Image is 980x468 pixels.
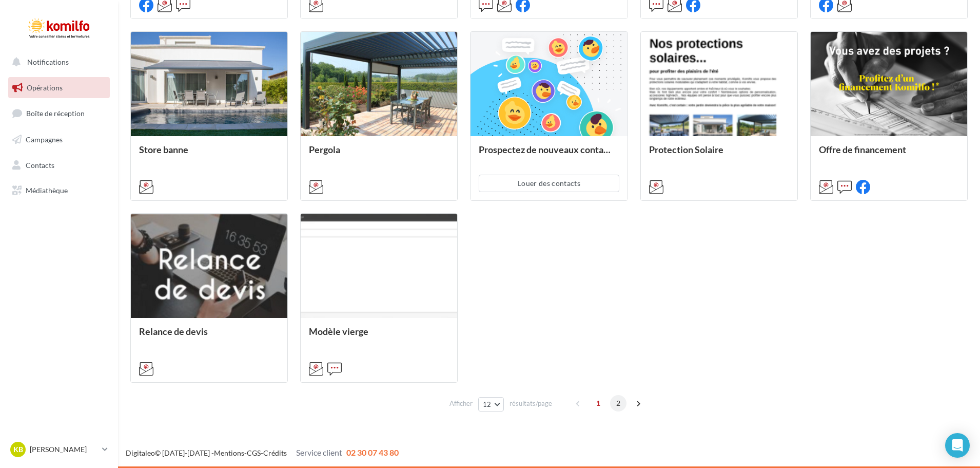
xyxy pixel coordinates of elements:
[6,155,112,176] a: Contacts
[6,180,112,201] a: Médiathèque
[26,186,68,195] span: Médiathèque
[449,399,473,408] span: Afficher
[26,135,63,144] span: Campagnes
[346,447,399,457] span: 02 30 07 43 80
[309,144,449,165] div: Pergola
[139,326,279,347] div: Relance de devis
[26,160,54,169] span: Contacts
[263,448,287,457] a: Crédits
[309,326,449,347] div: Modèle vierge
[6,77,112,99] a: Opérations
[27,58,69,66] span: Notifications
[30,444,98,455] p: [PERSON_NAME]
[479,144,619,165] div: Prospectez de nouveaux contacts
[479,175,619,192] button: Louer des contacts
[610,395,626,411] span: 2
[8,440,110,459] a: KB [PERSON_NAME]
[6,51,108,73] button: Notifications
[590,395,606,411] span: 1
[27,83,63,92] span: Opérations
[483,400,492,408] span: 12
[126,448,155,457] a: Digitaleo
[139,144,279,165] div: Store banne
[247,448,261,457] a: CGS
[819,144,959,165] div: Offre de financement
[509,399,552,408] span: résultats/page
[214,448,244,457] a: Mentions
[6,102,112,124] a: Boîte de réception
[26,109,85,118] span: Boîte de réception
[649,144,789,165] div: Protection Solaire
[296,447,342,457] span: Service client
[478,397,504,411] button: 12
[13,444,23,455] span: KB
[945,433,970,458] div: Open Intercom Messenger
[126,448,399,457] span: © [DATE]-[DATE] - - -
[6,129,112,151] a: Campagnes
